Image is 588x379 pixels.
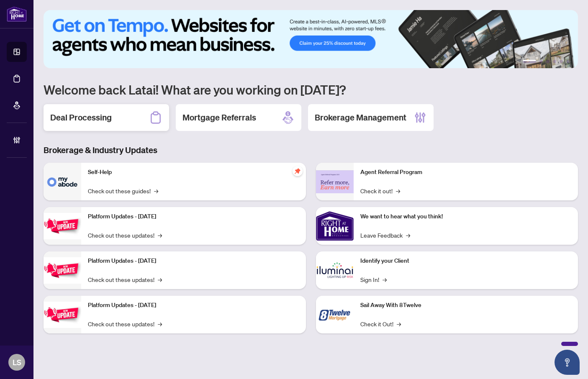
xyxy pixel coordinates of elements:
[360,256,572,266] p: Identify your Client
[396,186,400,195] span: →
[539,60,543,63] button: 2
[360,230,410,240] a: Leave Feedback→
[158,319,162,328] span: →
[406,230,410,240] span: →
[316,207,354,245] img: We want to hear what you think!
[360,186,400,195] a: Check it out!→
[158,230,162,240] span: →
[44,163,81,200] img: Self-Help
[44,82,578,97] h1: Welcome back Latai! What are you working on [DATE]?
[13,356,21,368] span: LS
[158,275,162,284] span: →
[560,60,563,63] button: 5
[44,144,578,156] h3: Brokerage & Industry Updates
[293,166,303,176] span: pushpin
[88,186,158,195] a: Check out these guides!→
[566,60,570,63] button: 6
[44,213,81,239] img: Platform Updates - July 21, 2025
[555,350,580,375] button: Open asap
[88,275,162,284] a: Check out these updates!→
[360,168,572,177] p: Agent Referral Program
[88,212,299,221] p: Platform Updates - [DATE]
[360,319,401,328] a: Check it Out!→
[316,296,354,333] img: Sail Away With 8Twelve
[44,10,578,68] img: Slide 0
[88,301,299,310] p: Platform Updates - [DATE]
[360,275,387,284] a: Sign In!→
[397,319,401,328] span: →
[383,275,387,284] span: →
[315,112,406,123] h2: Brokerage Management
[360,212,572,221] p: We want to hear what you think!
[316,170,354,193] img: Agent Referral Program
[88,230,162,240] a: Check out these updates!→
[7,6,27,22] img: logo
[88,256,299,266] p: Platform Updates - [DATE]
[50,112,112,123] h2: Deal Processing
[523,60,536,63] button: 1
[88,319,162,328] a: Check out these updates!→
[182,112,256,123] h2: Mortgage Referrals
[154,186,158,195] span: →
[553,60,556,63] button: 4
[316,251,354,289] img: Identify your Client
[546,60,549,63] button: 3
[360,301,572,310] p: Sail Away With 8Twelve
[44,302,81,328] img: Platform Updates - June 23, 2025
[88,168,299,177] p: Self-Help
[44,257,81,284] img: Platform Updates - July 8, 2025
